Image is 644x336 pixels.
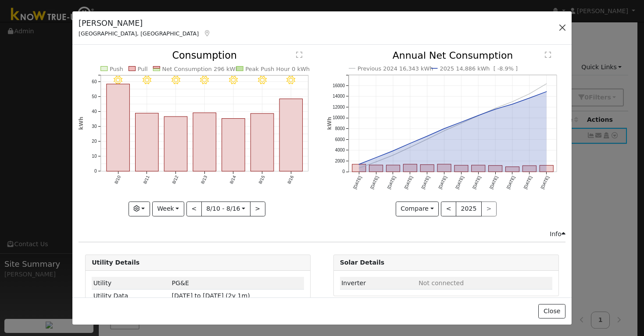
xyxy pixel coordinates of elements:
[386,175,396,190] text: [DATE]
[374,160,378,164] circle: onclick=""
[172,292,250,299] span: [DATE] to [DATE] (2y 1m)
[442,127,446,131] circle: onclick=""
[107,84,130,171] rect: onclick=""
[369,175,379,190] text: [DATE]
[286,175,294,185] text: 8/16
[440,65,518,72] text: 2025 14,886 kWh [ -8.9% ]
[79,18,211,29] h5: [PERSON_NAME]
[171,175,179,185] text: 8/12
[357,166,361,170] circle: onclick=""
[335,137,345,142] text: 6000
[92,94,97,99] text: 50
[79,30,199,37] span: [GEOGRAPHIC_DATA], [GEOGRAPHIC_DATA]
[287,76,296,85] i: 8/16 - Clear
[92,259,140,266] strong: Utility Details
[250,202,265,216] button: >
[550,230,565,239] div: Info
[419,279,464,286] span: ID: null, authorized: None
[110,66,123,72] text: Push
[229,76,238,85] i: 8/14 - Clear
[258,76,267,85] i: 8/15 - Clear
[437,164,451,172] rect: onclick=""
[425,138,429,141] circle: onclick=""
[92,290,170,302] td: Utility Data
[472,166,485,172] rect: onclick=""
[251,113,274,171] rect: onclick=""
[258,175,266,185] text: 8/15
[352,175,362,190] text: [DATE]
[162,66,239,72] text: Net Consumption 296 kWh
[459,122,463,125] circle: onclick=""
[333,116,345,120] text: 10000
[335,159,345,163] text: 2000
[203,30,211,37] a: Map
[454,166,468,172] rect: onclick=""
[459,120,463,124] circle: onclick=""
[420,175,430,190] text: [DATE]
[92,79,97,84] text: 60
[357,163,361,166] circle: onclick=""
[352,164,365,172] rect: onclick=""
[114,175,122,185] text: 8/10
[222,119,245,171] rect: onclick=""
[333,83,345,88] text: 16000
[540,166,553,172] rect: onclick=""
[92,154,97,159] text: 10
[193,113,216,172] rect: onclick=""
[545,90,548,94] circle: onclick=""
[420,165,434,172] rect: onclick=""
[143,76,151,85] i: 8/11 - Clear
[92,277,170,290] td: Utility
[114,76,122,85] i: 8/10 - Clear
[333,94,345,99] text: 14000
[386,165,400,172] rect: onclick=""
[78,117,84,130] text: kWh
[152,202,184,216] button: Week
[358,65,433,72] text: Previous 2024 16,343 kWh
[94,169,97,174] text: 0
[136,113,159,172] rect: onclick=""
[342,170,345,174] text: 0
[92,124,97,129] text: 30
[442,129,446,133] circle: onclick=""
[200,175,208,185] text: 8/13
[369,165,383,172] rect: onclick=""
[279,99,303,171] rect: onclick=""
[522,166,536,172] rect: onclick=""
[538,304,565,319] button: Close
[408,142,412,145] circle: onclick=""
[454,175,465,190] text: [DATE]
[545,51,551,58] text: 
[392,50,513,61] text: Annual Net Consumption
[494,107,497,110] circle: onclick=""
[540,175,550,190] text: [DATE]
[92,139,97,144] text: 20
[456,202,482,216] button: 2025
[201,202,250,216] button: 8/10 - 8/16
[545,82,548,86] circle: onclick=""
[505,167,519,172] rect: onclick=""
[505,175,515,190] text: [DATE]
[138,66,148,72] text: Pull
[335,126,345,131] text: 8000
[335,148,345,153] text: 4000
[333,105,345,110] text: 12000
[391,149,395,153] circle: onclick=""
[143,175,150,185] text: 8/11
[441,202,456,216] button: <
[340,277,417,290] td: Inverter
[489,175,499,190] text: [DATE]
[172,279,189,286] span: ID: 17182182, authorized: 08/15/25
[476,114,480,117] circle: onclick=""
[92,109,97,114] text: 40
[374,156,378,159] circle: onclick=""
[172,50,237,61] text: Consumption
[528,96,531,100] circle: onclick=""
[472,175,482,190] text: [DATE]
[172,76,180,85] i: 8/12 - Clear
[396,202,439,216] button: Compare
[297,52,303,59] text: 
[391,154,395,157] circle: onclick=""
[522,175,533,190] text: [DATE]
[425,134,429,138] circle: onclick=""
